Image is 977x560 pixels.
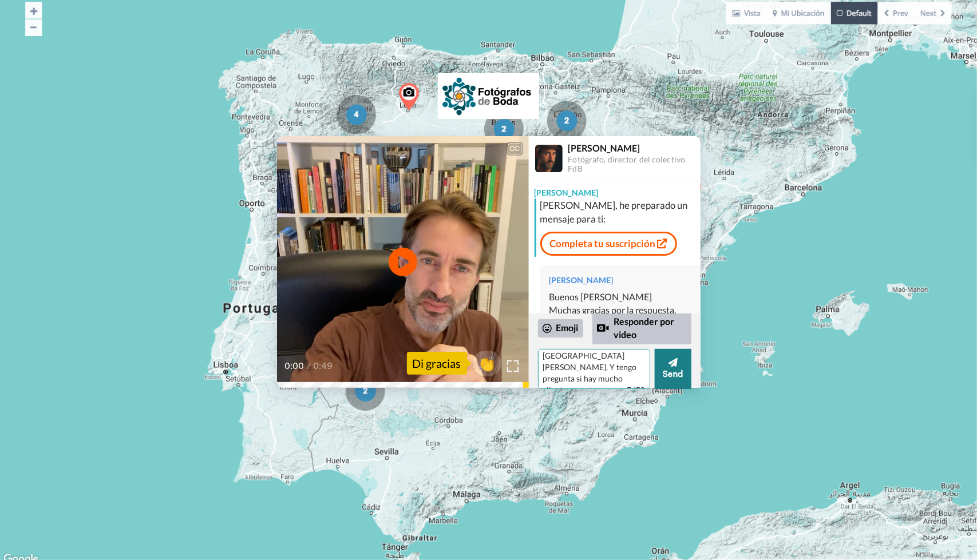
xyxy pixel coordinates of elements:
img: Full screen [507,360,519,372]
span: 👏 [473,354,501,372]
div: Buenos [PERSON_NAME] [549,291,691,304]
span: 0:49 [314,359,334,373]
div: Emoji [538,319,583,337]
textarea: Parece que he equivocado la zona, me interesa la [PERSON_NAME], [GEOGRAPHIC_DATA][PERSON_NAME]. Y... [538,349,650,389]
div: Responder por video [592,312,691,344]
button: Send [655,349,691,389]
img: Profile Image [535,145,563,172]
a: Completa tu suscripción [540,232,677,256]
div: Fotógrafo, director del colectivo FdB [568,155,700,174]
button: 👏 [473,351,501,376]
span: 0:00 [285,359,305,373]
div: Muchas gracias por la respuesta. Para completar la yo tengo una pregunta. [549,304,691,343]
div: Di gracias [407,352,467,375]
div: [PERSON_NAME], he preparado un mensaje para ti: [540,198,698,226]
div: Reply by Video [597,321,610,335]
div: [PERSON_NAME] [529,181,701,198]
div: CC [508,143,522,154]
div: [PERSON_NAME] [568,142,700,153]
div: [PERSON_NAME] [549,275,691,286]
img: logo [438,73,539,119]
span: / [307,359,311,373]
